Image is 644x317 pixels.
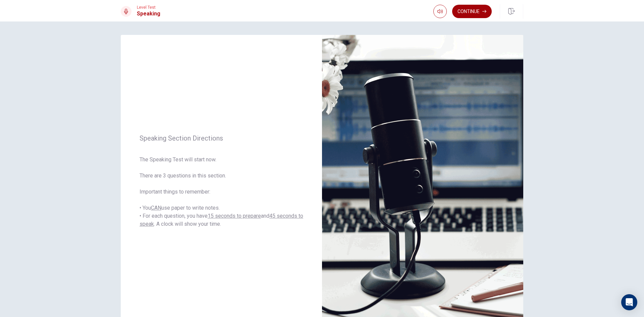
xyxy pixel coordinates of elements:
u: 15 seconds to prepare [208,213,261,219]
h1: Speaking [137,10,160,18]
span: Level Test [137,5,160,10]
span: The Speaking Test will start now. There are 3 questions in this section. Important things to reme... [140,156,303,228]
button: Continue [452,5,492,18]
span: Speaking Section Directions [140,134,303,142]
div: Open Intercom Messenger [621,294,637,310]
u: CAN [151,205,161,211]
